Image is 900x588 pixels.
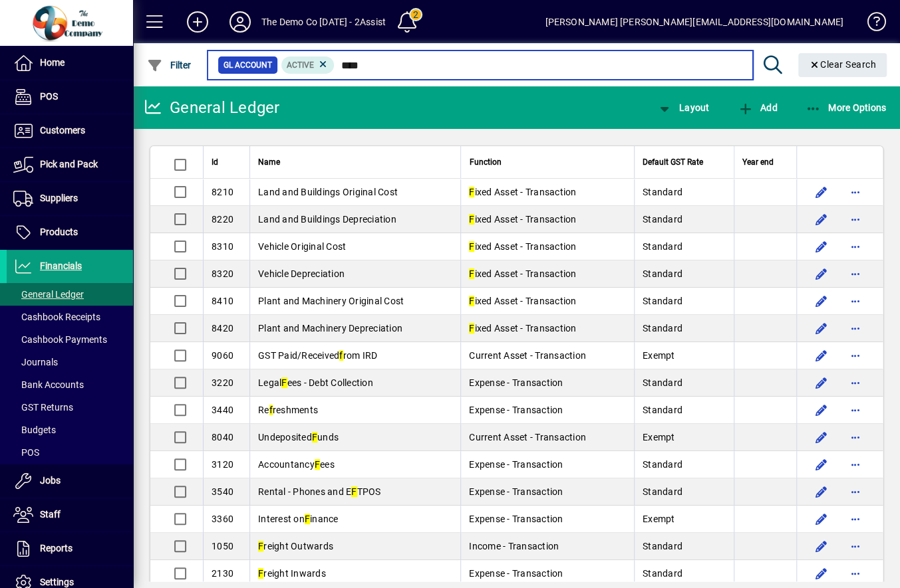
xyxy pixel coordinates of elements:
[143,97,280,118] div: General Ledger
[845,318,866,339] button: More options
[469,459,563,470] span: Expense - Transaction
[212,514,233,524] span: 3360
[845,481,866,502] button: More options
[810,345,831,366] button: Edit
[212,296,233,306] span: 8410
[810,318,831,339] button: Edit
[742,155,774,169] span: Year end
[469,214,474,225] em: F
[643,155,703,169] span: Default GST Rate
[7,498,133,532] a: Staff
[469,214,576,225] span: ixed Asset - Transaction
[7,532,133,565] a: Reports
[40,475,61,486] span: Jobs
[258,514,339,524] span: Interest on inance
[212,323,233,334] span: 8420
[845,290,866,312] button: More options
[810,236,831,257] button: Edit
[810,563,831,584] button: Edit
[144,53,195,77] button: Filter
[40,577,74,587] span: Settings
[845,345,866,366] button: More options
[643,187,682,197] span: Standard
[258,155,280,169] span: Name
[737,102,777,113] span: Add
[469,568,563,579] span: Expense - Transaction
[845,508,866,530] button: More options
[287,60,314,70] span: Active
[212,459,233,470] span: 3120
[469,268,474,279] em: F
[212,541,233,551] span: 1050
[845,399,866,421] button: More options
[806,102,887,113] span: More Options
[258,241,346,252] span: Vehicle Original Cost
[281,377,287,388] em: F
[469,241,576,252] span: ixed Asset - Transaction
[643,350,675,361] span: Exempt
[224,58,272,72] span: GL Account
[212,187,233,197] span: 8210
[315,459,320,470] em: F
[643,405,682,415] span: Standard
[469,486,563,497] span: Expense - Transaction
[643,541,682,551] span: Standard
[7,396,133,419] a: GST Returns
[845,427,866,448] button: More options
[802,96,890,120] button: More Options
[258,350,377,361] span: GST Paid/Received rom IRD
[642,96,723,120] app-page-header-button: View chart layout
[469,377,563,388] span: Expense - Transaction
[7,47,133,80] a: Home
[258,155,452,169] div: Name
[810,372,831,393] button: Edit
[643,568,682,579] span: Standard
[212,486,233,497] span: 3540
[258,486,381,497] span: Rental - Phones and E TPOS
[845,209,866,230] button: More options
[176,10,219,34] button: Add
[40,91,58,102] span: POS
[469,187,474,197] em: F
[643,323,682,334] span: Standard
[40,227,78,237] span: Products
[13,379,84,390] span: Bank Accounts
[469,296,576,306] span: ixed Asset - Transaction
[40,159,98,169] span: Pick and Pack
[656,102,709,113] span: Layout
[7,441,133,464] a: POS
[219,10,261,34] button: Profile
[7,419,133,441] a: Budgets
[7,80,133,114] a: POS
[40,260,82,271] span: Financials
[845,372,866,393] button: More options
[845,454,866,475] button: More options
[798,53,887,77] button: Clear
[305,514,310,524] em: F
[13,312,100,322] span: Cashbook Receipts
[281,56,335,74] mat-chip: Activation Status: Active
[258,568,326,579] span: reight Inwards
[258,459,335,470] span: Accountancy ees
[40,509,61,520] span: Staff
[810,536,831,557] button: Edit
[857,3,883,46] a: Knowledge Base
[40,543,73,553] span: Reports
[40,125,85,136] span: Customers
[643,268,682,279] span: Standard
[13,334,107,345] span: Cashbook Payments
[147,60,192,70] span: Filter
[13,402,73,413] span: GST Returns
[13,425,56,435] span: Budgets
[13,289,84,300] span: General Ledger
[643,514,675,524] span: Exempt
[212,405,233,415] span: 3440
[258,187,398,197] span: Land and Buildings Original Cost
[261,11,386,33] div: The Demo Co [DATE] - 2Assist
[469,323,474,334] em: F
[312,432,317,442] em: F
[643,214,682,225] span: Standard
[258,405,318,415] span: Re reshments
[7,283,133,306] a: General Ledger
[653,96,712,120] button: Layout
